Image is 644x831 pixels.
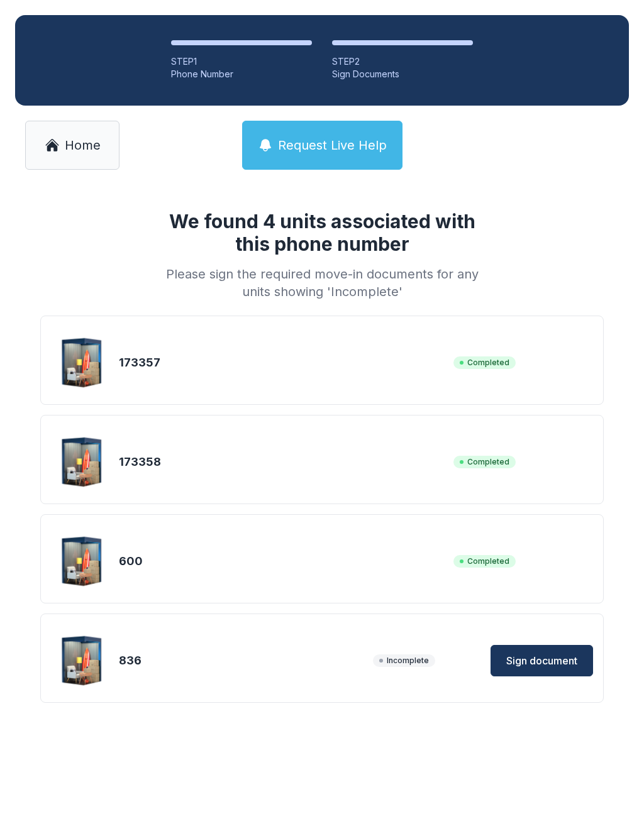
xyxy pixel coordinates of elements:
span: Completed [453,356,516,369]
div: STEP 1 [171,55,312,68]
span: Request Live Help [278,136,387,154]
h1: We found 4 units associated with this phone number [161,210,483,255]
span: Home [65,136,101,154]
span: Completed [453,456,516,468]
div: 173358 [119,453,448,471]
span: Sign document [506,653,577,668]
div: 173357 [119,354,448,371]
div: 836 [119,652,368,669]
span: Completed [453,555,516,568]
div: Sign Documents [332,68,473,80]
span: Incomplete [373,654,435,667]
div: STEP 2 [332,55,473,68]
div: Phone Number [171,68,312,80]
div: Please sign the required move-in documents for any units showing 'Incomplete' [161,265,483,300]
div: 600 [119,553,448,570]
